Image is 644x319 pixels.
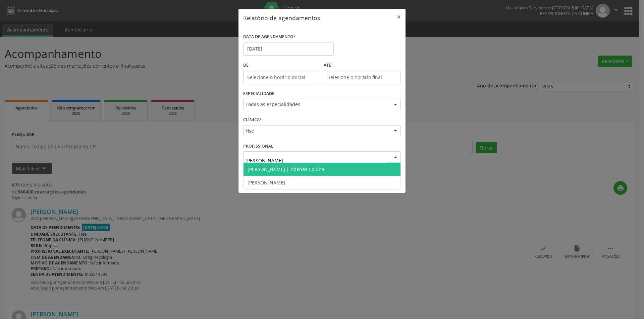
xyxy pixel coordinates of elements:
label: CLÍNICA [243,115,262,125]
input: Selecione o horário final [324,71,401,84]
label: ATÉ [324,60,401,71]
label: De [243,60,320,71]
span: Todas as especialidades [246,101,387,108]
input: Selecione um profissional [246,154,387,167]
label: PROFISSIONAL [243,141,273,151]
span: Hse [246,128,387,134]
button: Close [392,9,406,25]
span: [PERSON_NAME] | Apenas Coluna [248,166,324,172]
label: ESPECIALIDADE [243,89,274,99]
input: Selecione o horário inicial [243,71,320,84]
label: DATA DE AGENDAMENTO [243,32,296,42]
span: [PERSON_NAME] [248,179,285,186]
input: Selecione uma data ou intervalo [243,42,334,56]
h5: Relatório de agendamentos [243,13,320,22]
